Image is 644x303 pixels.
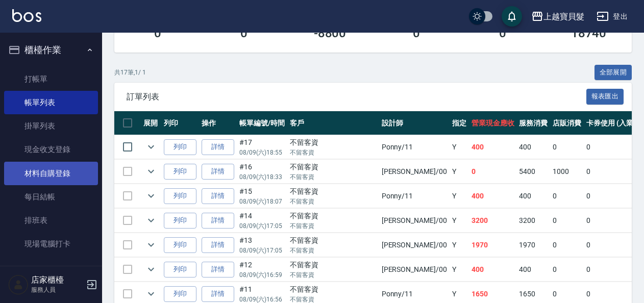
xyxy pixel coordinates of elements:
[164,237,196,253] button: 列印
[290,235,377,246] div: 不留客資
[8,274,29,295] img: Person
[202,164,234,180] a: 詳情
[199,111,237,135] th: 操作
[516,233,550,257] td: 1970
[516,160,550,184] td: 5400
[202,188,234,204] a: 詳情
[469,184,517,208] td: 400
[379,184,450,208] td: Ponny /11
[287,111,379,135] th: 客戶
[595,65,632,81] button: 全部展開
[240,26,247,40] h3: 0
[586,89,624,105] button: 報表匯出
[202,237,234,253] a: 詳情
[469,233,517,257] td: 1970
[114,68,146,77] p: 共 17 筆, 1 / 1
[543,10,584,23] div: 上越寶貝髮
[164,188,196,204] button: 列印
[450,258,469,282] td: Y
[237,111,287,135] th: 帳單編號/時間
[550,258,584,282] td: 0
[237,184,287,208] td: #15
[290,162,377,172] div: 不留客資
[12,9,41,22] img: Logo
[143,262,159,277] button: expand row
[4,37,98,63] button: 櫃檯作業
[290,148,377,157] p: 不留客資
[239,221,285,231] p: 08/09 (六) 17:05
[4,91,98,114] a: 帳單列表
[202,139,234,155] a: 詳情
[239,197,285,206] p: 08/09 (六) 18:07
[450,233,469,257] td: Y
[290,172,377,182] p: 不留客資
[290,270,377,280] p: 不留客資
[516,135,550,159] td: 400
[550,233,584,257] td: 0
[141,111,161,135] th: 展開
[516,209,550,233] td: 3200
[290,284,377,295] div: 不留客資
[4,67,98,91] a: 打帳單
[379,160,450,184] td: [PERSON_NAME] /00
[4,162,98,185] a: 材料自購登錄
[469,258,517,282] td: 400
[450,135,469,159] td: Y
[499,26,506,40] h3: 0
[516,184,550,208] td: 400
[550,209,584,233] td: 0
[379,258,450,282] td: [PERSON_NAME] /00
[239,148,285,157] p: 08/09 (六) 18:55
[4,260,98,287] button: 預約管理
[550,160,584,184] td: 1000
[154,26,161,40] h3: 0
[450,184,469,208] td: Y
[164,213,196,229] button: 列印
[237,160,287,184] td: #16
[164,262,196,277] button: 列印
[290,246,377,255] p: 不留客資
[450,209,469,233] td: Y
[550,135,584,159] td: 0
[31,275,83,285] h5: 店家櫃檯
[314,26,346,40] h3: -8800
[450,160,469,184] td: Y
[143,213,159,228] button: expand row
[4,209,98,232] a: 排班表
[592,7,632,26] button: 登出
[516,111,550,135] th: 服務消費
[469,135,517,159] td: 400
[143,188,159,204] button: expand row
[31,285,83,294] p: 服務人員
[290,186,377,197] div: 不留客資
[550,184,584,208] td: 0
[379,209,450,233] td: [PERSON_NAME] /00
[164,164,196,180] button: 列印
[290,260,377,270] div: 不留客資
[4,138,98,161] a: 現金收支登錄
[290,221,377,231] p: 不留客資
[143,164,159,179] button: expand row
[239,270,285,280] p: 08/09 (六) 16:59
[290,137,377,148] div: 不留客資
[161,111,199,135] th: 列印
[571,26,607,40] h3: 18740
[239,246,285,255] p: 08/09 (六) 17:05
[379,135,450,159] td: Ponny /11
[450,111,469,135] th: 指定
[202,286,234,302] a: 詳情
[4,232,98,256] a: 現場電腦打卡
[237,233,287,257] td: #13
[4,114,98,138] a: 掛單列表
[4,185,98,209] a: 每日結帳
[237,258,287,282] td: #12
[237,209,287,233] td: #14
[413,26,420,40] h3: 0
[143,237,159,252] button: expand row
[516,258,550,282] td: 400
[164,286,196,302] button: 列印
[502,6,522,27] button: save
[143,139,159,155] button: expand row
[586,91,624,101] a: 報表匯出
[164,139,196,155] button: 列印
